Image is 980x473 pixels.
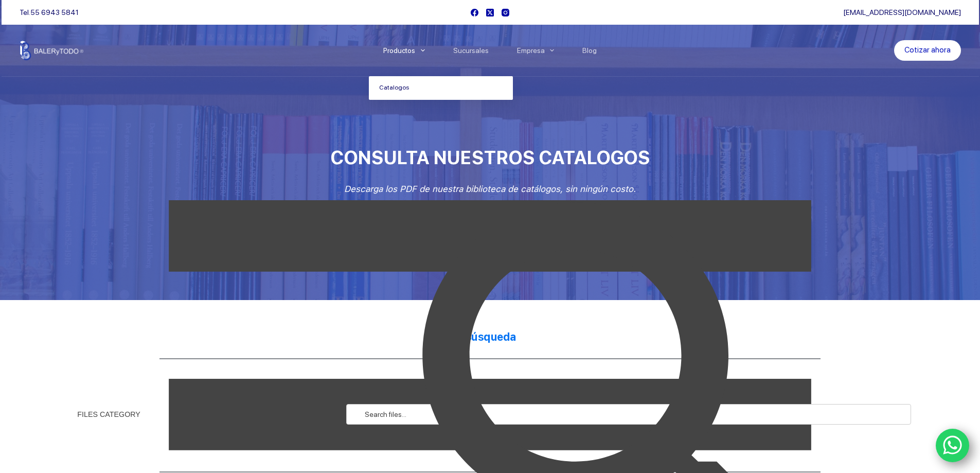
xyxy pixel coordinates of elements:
a: Catalogos [369,76,513,100]
div: FILES CATEGORY [77,411,140,418]
a: Instagram [502,9,509,16]
a: X (Twitter) [486,9,494,16]
a: Facebook [471,9,478,16]
a: WhatsApp [936,429,970,463]
a: 55 6943 5841 [30,8,79,16]
span: Tel. [20,8,79,16]
nav: Menu Principal [369,25,611,76]
a: Cotizar ahora [894,40,961,61]
img: Balerytodo [20,41,84,60]
a: [EMAIL_ADDRESS][DOMAIN_NAME] [843,8,961,16]
input: Search files... [346,404,912,425]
